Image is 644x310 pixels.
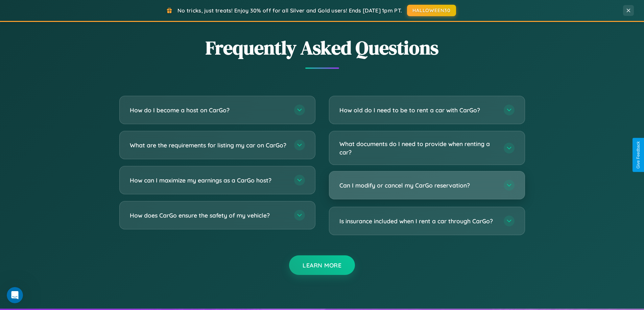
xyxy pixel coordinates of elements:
[177,7,402,14] span: No tricks, just treats! Enjoy 30% off for all Silver and Gold users! Ends [DATE] 1pm PT.
[7,287,23,303] iframe: Intercom live chat
[119,35,525,61] h2: Frequently Asked Questions
[339,106,497,114] h3: How old do I need to be to rent a car with CarGo?
[636,141,641,169] div: Give Feedback
[130,176,287,185] h3: How can I maximize my earnings as a CarGo host?
[130,106,287,114] h3: How do I become a host on CarGo?
[339,217,497,225] h3: Is insurance included when I rent a car through CarGo?
[289,255,355,275] button: Learn More
[130,141,287,149] h3: What are the requirements for listing my car on CarGo?
[339,181,497,190] h3: Can I modify or cancel my CarGo reservation?
[407,5,456,16] button: HALLOWEEN30
[130,211,287,220] h3: How does CarGo ensure the safety of my vehicle?
[339,140,497,156] h3: What documents do I need to provide when renting a car?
